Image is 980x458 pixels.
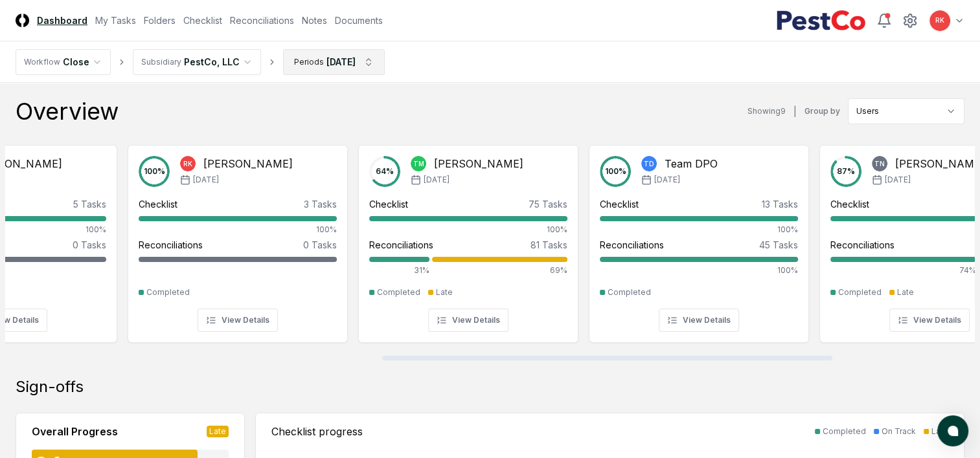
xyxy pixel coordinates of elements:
[600,265,798,276] div: 100%
[747,105,786,117] div: Showing 9
[16,98,119,124] div: Overview
[32,424,118,439] div: Overall Progress
[16,49,385,75] nav: breadcrumb
[804,107,840,115] label: Group by
[589,135,809,343] a: 100%TDTeam DPO[DATE]Checklist13 Tasks100%Reconciliations45 Tasks100%CompletedView Details
[793,105,797,118] div: |
[654,174,680,186] span: [DATE]
[529,197,567,211] div: 75 Tasks
[335,14,383,27] a: Documents
[146,287,190,298] div: Completed
[600,224,798,235] div: 100%
[665,156,718,171] div: Team DPO
[838,287,882,298] div: Completed
[203,156,293,171] div: [PERSON_NAME]
[302,14,327,27] a: Notes
[428,309,508,332] button: View Details
[198,309,278,332] button: View Details
[73,238,106,252] div: 0 Tasks
[830,197,869,211] div: Checklist
[139,197,177,211] div: Checklist
[600,238,664,252] div: Reconciliations
[928,9,952,32] button: RK
[762,197,798,211] div: 13 Tasks
[139,224,337,235] div: 100%
[644,159,654,169] span: TD
[759,238,798,252] div: 45 Tasks
[16,14,29,27] img: Logo
[207,426,229,437] div: Late
[424,174,450,186] span: [DATE]
[830,238,895,252] div: Reconciliations
[882,426,916,437] div: On Track
[358,135,578,343] a: 64%TM[PERSON_NAME][DATE]Checklist75 Tasks100%Reconciliations81 Tasks31%69%CompletedLateView Details
[889,309,970,332] button: View Details
[937,415,968,446] button: atlas-launcher
[377,287,420,298] div: Completed
[128,135,348,343] a: 100%RK[PERSON_NAME][DATE]Checklist3 Tasks100%Reconciliations0 TasksCompletedView Details
[776,10,866,31] img: PestCo logo
[369,238,433,252] div: Reconciliations
[830,265,976,276] div: 74%
[73,197,106,211] div: 5 Tasks
[413,159,424,169] span: TM
[139,238,203,252] div: Reconciliations
[608,287,651,298] div: Completed
[369,224,567,235] div: 100%
[931,426,948,437] div: Late
[294,56,324,68] div: Periods
[436,287,453,298] div: Late
[600,197,639,211] div: Checklist
[874,159,885,169] span: TN
[95,14,136,27] a: My Tasks
[432,265,567,276] div: 69%
[283,49,385,75] button: Periods[DATE]
[935,16,944,25] span: RK
[144,14,176,27] a: Folders
[885,174,911,186] span: [DATE]
[434,156,523,171] div: [PERSON_NAME]
[303,238,337,252] div: 0 Tasks
[304,197,337,211] div: 3 Tasks
[326,55,356,69] div: [DATE]
[16,376,964,397] div: Sign-offs
[193,174,219,186] span: [DATE]
[183,14,222,27] a: Checklist
[823,426,866,437] div: Completed
[369,197,408,211] div: Checklist
[659,309,739,332] button: View Details
[369,265,429,276] div: 31%
[24,56,60,68] div: Workflow
[530,238,567,252] div: 81 Tasks
[230,14,294,27] a: Reconciliations
[141,56,181,68] div: Subsidiary
[37,14,87,27] a: Dashboard
[897,287,914,298] div: Late
[183,159,192,169] span: RK
[271,424,363,439] div: Checklist progress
